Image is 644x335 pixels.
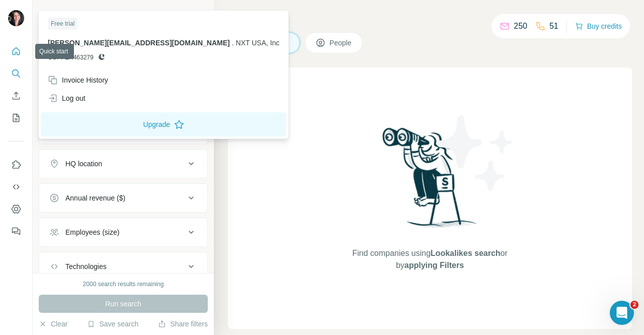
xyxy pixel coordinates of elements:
[8,200,24,218] button: Dashboard
[330,38,353,48] span: People
[575,19,622,33] button: Buy credits
[48,18,77,30] div: Free trial
[39,9,70,18] div: New search
[431,249,501,257] span: Lookalikes search
[8,42,24,60] button: Quick start
[378,125,482,237] img: Surfe Illustration - Woman searching with binoculars
[48,53,94,62] span: COPPER463279
[405,261,464,270] span: applying Filters
[41,112,286,137] button: Upgrade
[8,178,24,196] button: Use Surfe API
[39,186,207,210] button: Annual revenue ($)
[48,93,86,103] div: Log out
[430,108,521,198] img: Surfe Illustration - Stars
[83,280,164,289] div: 2000 search results remaining
[232,39,234,47] span: .
[8,87,24,105] button: Enrich CSV
[349,247,510,272] span: Find companies using or by
[610,301,634,325] iframe: Intercom live chat
[8,64,24,83] button: Search
[39,152,207,176] button: HQ location
[48,39,230,47] span: [PERSON_NAME][EMAIL_ADDRESS][DOMAIN_NAME]
[39,319,67,329] button: Clear
[228,12,632,26] h4: Search
[65,193,125,203] div: Annual revenue ($)
[158,319,208,329] button: Share filters
[630,301,638,309] span: 2
[8,109,24,127] button: My lists
[549,20,558,32] p: 51
[8,156,24,174] button: Use Surfe on LinkedIn
[236,39,280,47] span: NXT USA, Inc
[175,6,214,21] button: Hide
[65,261,107,272] div: Technologies
[39,220,207,244] button: Employees (size)
[48,75,108,85] div: Invoice History
[8,10,24,26] img: Avatar
[65,227,119,237] div: Employees (size)
[87,319,138,329] button: Save search
[39,254,207,279] button: Technologies
[65,159,102,169] div: HQ location
[8,222,24,240] button: Feedback
[514,20,527,32] p: 250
